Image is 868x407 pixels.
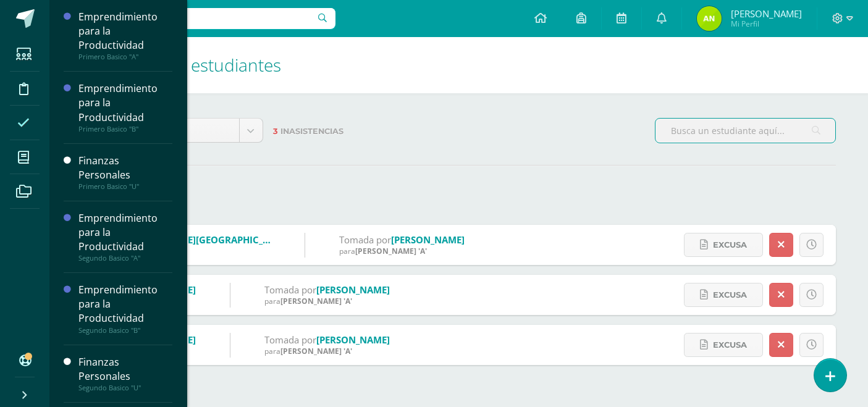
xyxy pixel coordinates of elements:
a: [PERSON_NAME] [316,283,390,296]
a: [PERSON_NAME] [391,233,465,246]
div: Primero Basico "A" [78,52,172,61]
span: Mi Perfil [731,19,802,29]
div: Finanzas Personales [78,154,172,182]
div: Emprendimiento para la Productividad [78,10,172,52]
input: Busca un usuario... [57,8,335,29]
div: Emprendimiento para la Productividad [78,283,172,325]
div: Emprendimiento para la Productividad [78,82,172,124]
div: Emprendimiento para la Productividad [78,211,172,254]
a: Emprendimiento para la ProductividadSegundo Basico "A" [78,211,172,262]
div: para [264,346,390,356]
div: para [339,246,465,256]
a: Finanzas PersonalesPrimero Basico "U" [78,154,172,191]
label: Tomadas por mi [82,190,836,215]
a: Excusa [684,283,763,307]
span: Tomada por [264,283,316,296]
a: Excusa [684,333,763,357]
a: Finanzas PersonalesSegundo Basico "U" [78,355,172,392]
a: Excusa [684,233,763,257]
a: Emprendimiento para la ProductividadPrimero Basico "B" [78,82,172,133]
a: Emprendimiento para la ProductividadPrimero Basico "A" [78,10,172,61]
a: Emprendimiento para la ProductividadSegundo Basico "B" [78,283,172,334]
span: [PERSON_NAME] 'A' [355,246,427,256]
a: [PERSON_NAME] [316,334,390,346]
label: Tomadas en mi área [82,375,836,400]
div: Segundo Basico "U" [78,384,172,392]
span: [PERSON_NAME] [731,7,802,20]
div: [DATE] [122,246,271,256]
span: 3 [273,127,278,136]
div: Segundo Basico "B" [78,326,172,335]
img: 0e30a1b9d0f936b016857a7067cac0ae.png [697,6,722,31]
span: Inasistencias [280,127,343,136]
a: [PERSON_NAME][GEOGRAPHIC_DATA] [122,233,290,246]
span: Tomada por [339,233,391,246]
span: Tomada por [264,334,316,346]
span: Excusa [713,283,747,306]
div: Finanzas Personales [78,355,172,384]
div: Primero Basico "B" [78,125,172,133]
div: Primero Basico "U" [78,182,172,191]
span: Excusa [713,334,747,356]
span: [PERSON_NAME] 'A' [280,346,352,356]
input: Busca un estudiante aquí... [655,119,835,143]
span: [PERSON_NAME] 'A' [280,296,352,306]
div: Segundo Basico "A" [78,254,172,262]
span: Excusa [713,233,747,256]
div: para [264,296,390,306]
